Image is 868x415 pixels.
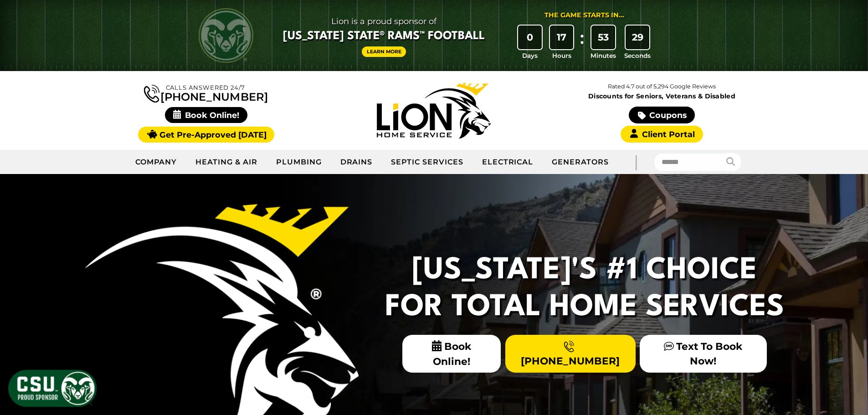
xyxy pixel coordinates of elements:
[186,151,267,174] a: Heating & Air
[7,369,98,408] img: CSU Sponsor Badge
[362,46,406,57] a: Learn More
[165,107,247,123] span: Book Online!
[591,51,616,60] span: Minutes
[550,93,774,99] span: Discounts for Seniors, Veterans & Disabled
[552,51,571,60] span: Hours
[518,26,542,49] div: 0
[624,51,651,60] span: Seconds
[199,8,253,63] img: CSU Rams logo
[505,335,636,372] a: [PHONE_NUMBER]
[144,83,268,102] a: [PHONE_NUMBER]
[473,151,543,174] a: Electrical
[577,26,586,61] div: :
[543,151,618,174] a: Generators
[331,151,382,174] a: Drains
[377,83,491,138] img: Lion Home Service
[380,252,790,326] h2: [US_STATE]'s #1 Choice For Total Home Services
[126,151,187,174] a: Company
[548,82,776,92] p: Rated 4.7 out of 5,294 Google Reviews
[626,26,649,49] div: 29
[382,151,473,174] a: Septic Services
[640,335,766,372] a: Text To Book Now!
[283,14,485,29] span: Lion is a proud sponsor of
[618,150,654,174] div: |
[629,107,694,123] a: Coupons
[544,10,624,20] div: The Game Starts in...
[138,127,274,143] a: Get Pre-Approved [DATE]
[621,126,703,143] a: Client Portal
[402,335,501,373] span: Book Online!
[550,26,574,49] div: 17
[522,51,538,60] span: Days
[591,26,615,49] div: 53
[267,151,331,174] a: Plumbing
[283,29,485,44] span: [US_STATE] State® Rams™ Football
